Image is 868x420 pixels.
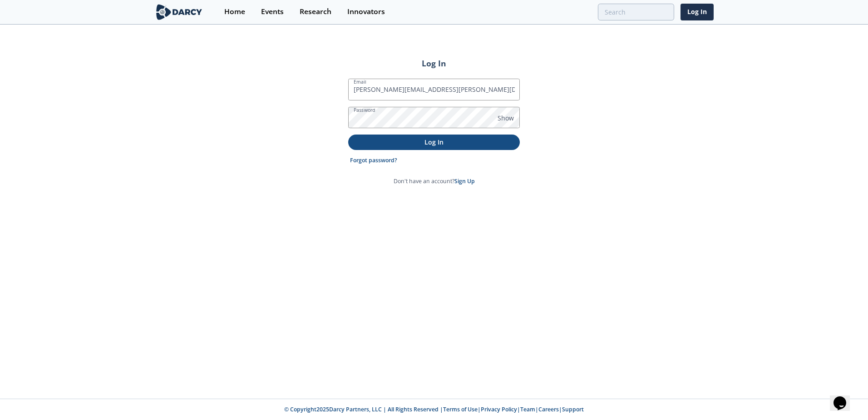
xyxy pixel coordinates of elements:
[355,137,513,147] p: Log In
[348,57,520,69] h2: Log In
[481,405,517,413] a: Privacy Policy
[224,8,245,15] div: Home
[354,78,366,85] label: Email
[538,405,559,413] a: Careers
[261,8,284,15] div: Events
[348,135,520,150] button: Log In
[154,4,204,20] img: logo-wide.svg
[830,384,859,411] iframe: chat widget
[498,113,514,123] span: Show
[598,4,674,20] input: Advanced Search
[354,106,375,114] label: Password
[520,405,535,413] a: Team
[347,8,385,15] div: Innovators
[443,405,478,413] a: Terms of Use
[98,405,770,414] p: © Copyright 2025 Darcy Partners, LLC | All Rights Reserved | | | | |
[350,156,397,165] a: Forgot password?
[562,405,584,413] a: Support
[681,4,714,20] a: Log In
[300,8,331,15] div: Research
[394,177,475,185] p: Don't have an account?
[454,177,475,185] a: Sign Up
